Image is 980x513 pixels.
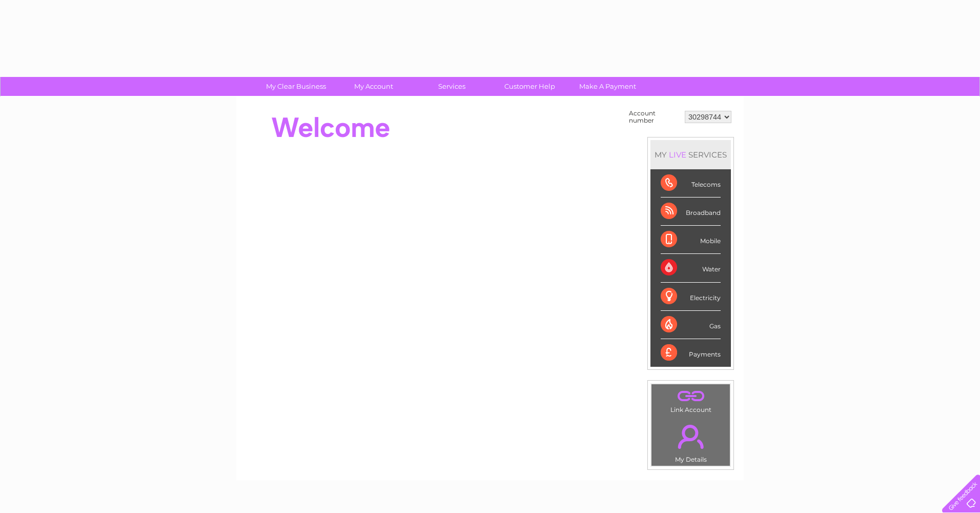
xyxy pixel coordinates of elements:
div: Mobile [661,226,721,254]
div: Water [661,254,721,282]
a: . [654,419,727,455]
div: Electricity [661,283,721,311]
td: Account number [626,107,682,127]
td: Link Account [651,384,730,416]
a: My Clear Business [254,77,338,96]
div: Telecoms [661,169,721,198]
a: Make A Payment [565,77,650,96]
div: MY SERVICES [650,140,731,169]
td: My Details [651,416,730,466]
a: My Account [332,77,416,96]
a: . [654,387,727,405]
div: Payments [661,339,721,367]
div: LIVE [667,150,688,160]
a: Customer Help [487,77,572,96]
a: Services [410,77,494,96]
div: Gas [661,311,721,339]
div: Broadband [661,198,721,226]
